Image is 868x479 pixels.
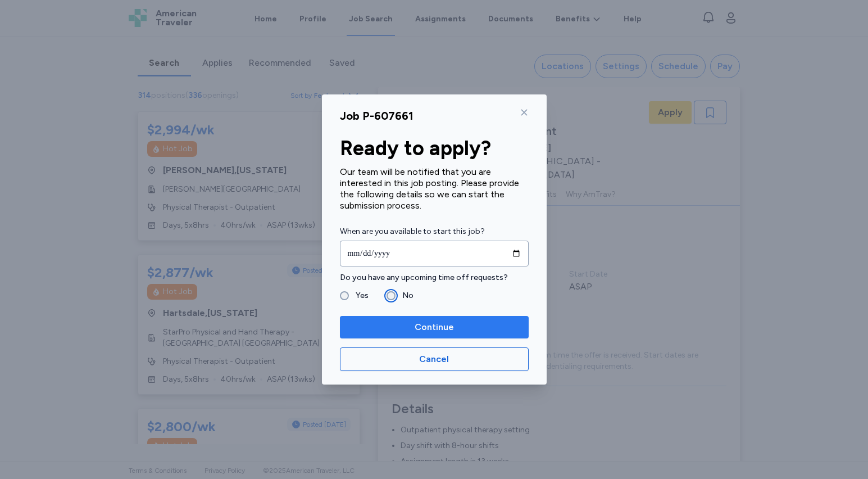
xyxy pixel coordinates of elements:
label: Yes [349,289,369,302]
div: Job P-607661 [340,108,413,124]
div: Our team will be notified that you are interested in this job posting. Please provide the followi... [340,166,529,211]
span: Cancel [419,353,449,366]
div: Ready to apply? [340,137,529,160]
button: Continue [340,316,529,338]
span: Continue [415,320,454,334]
label: No [396,289,413,302]
label: Do you have any upcoming time off requests? [340,271,529,284]
label: When are you available to start this job? [340,225,529,238]
button: Cancel [340,347,529,371]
